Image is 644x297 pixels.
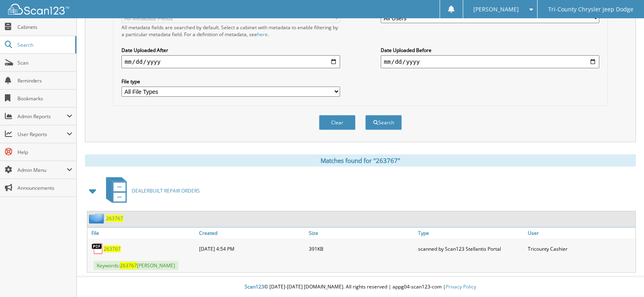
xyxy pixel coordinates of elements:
[17,167,67,173] span: Admin Menu
[548,7,633,12] span: Tri-County Chrysler Jeep Dodge
[17,131,67,138] span: User Reports
[17,149,72,156] span: Help
[526,228,635,238] a: User
[17,59,72,66] span: Scan
[381,55,599,68] input: end
[416,228,526,238] a: Type
[17,95,72,102] span: Bookmarks
[87,228,197,238] a: File
[85,154,636,167] div: Matches found for "263767"
[17,41,71,48] span: Search
[526,241,635,257] div: Tricounty Cashier
[365,115,402,130] button: Search
[121,47,340,54] label: Date Uploaded After
[416,241,526,257] div: scanned by Scan123 Stellantis Portal
[106,215,123,222] a: 263767
[104,245,121,252] a: 263767
[132,187,200,194] span: DEALERBUILT REPAIR ORDERS
[17,113,67,120] span: Admin Reports
[603,258,644,297] iframe: Chat Widget
[120,262,137,269] span: 263767
[307,228,416,238] a: Size
[121,24,340,38] div: All metadata fields are searched by default. Select a cabinet with metadata to enable filtering b...
[91,243,104,255] img: PDF.png
[197,228,307,238] a: Created
[77,277,644,297] div: © [DATE]-[DATE] [DOMAIN_NAME]. All rights reserved | appg04-scan123-com |
[473,7,519,12] span: [PERSON_NAME]
[381,47,599,54] label: Date Uploaded Before
[17,24,72,30] span: Cabinets
[446,283,476,290] a: Privacy Policy
[101,175,200,207] a: DEALERBUILT REPAIR ORDERS
[245,283,264,290] span: Scan123
[121,78,340,85] label: File type
[319,115,356,130] button: Clear
[197,241,307,257] div: [DATE] 4:54 PM
[8,4,69,15] img: scan123-logo-white.svg
[93,261,178,270] span: Keywords: [PERSON_NAME]
[17,184,72,191] span: Announcements
[121,55,340,68] input: start
[307,241,416,257] div: 391KB
[89,213,106,223] img: folder2.png
[257,31,268,38] a: here
[17,77,72,84] span: Reminders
